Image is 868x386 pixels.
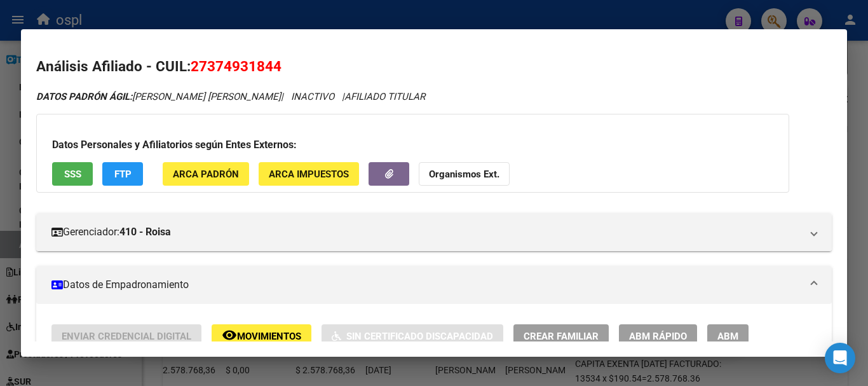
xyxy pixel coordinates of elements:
mat-panel-title: Datos de Empadronamiento [51,277,801,293]
button: ARCA Impuestos [259,162,359,186]
button: SSS [52,162,93,186]
strong: Organismos Ext. [429,169,499,180]
button: Movimientos [212,324,311,348]
button: Crear Familiar [513,324,609,348]
mat-panel-title: Gerenciador: [51,224,801,240]
button: Sin Certificado Discapacidad [322,324,503,348]
button: FTP [102,162,143,186]
div: Open Intercom Messenger [825,343,855,373]
button: ABM [707,324,749,348]
button: ARCA Padrón [163,162,249,186]
button: ABM Rápido [619,324,697,348]
span: FTP [114,169,132,180]
span: ABM Rápido [629,331,687,342]
span: Sin Certificado Discapacidad [346,331,493,342]
h2: Análisis Afiliado - CUIL: [36,56,832,78]
span: ARCA Impuestos [269,169,349,180]
button: Organismos Ext. [419,162,510,186]
span: ARCA Padrón [173,169,239,180]
button: Enviar Credencial Digital [51,324,201,348]
span: Enviar Credencial Digital [62,331,191,342]
mat-icon: remove_red_eye [222,327,237,343]
mat-expansion-panel-header: Gerenciador:410 - Roisa [36,213,832,251]
span: [PERSON_NAME] [PERSON_NAME] [36,91,281,102]
span: SSS [64,169,81,180]
i: | INACTIVO | [36,91,425,102]
span: Crear Familiar [524,331,599,342]
span: Movimientos [237,331,301,342]
span: ABM [717,331,738,342]
h3: Datos Personales y Afiliatorios según Entes Externos: [52,137,773,153]
mat-expansion-panel-header: Datos de Empadronamiento [36,266,832,304]
strong: 410 - Roisa [119,224,171,240]
span: 27374931844 [191,58,281,74]
span: AFILIADO TITULAR [344,91,425,102]
strong: DATOS PADRÓN ÁGIL: [36,91,132,102]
